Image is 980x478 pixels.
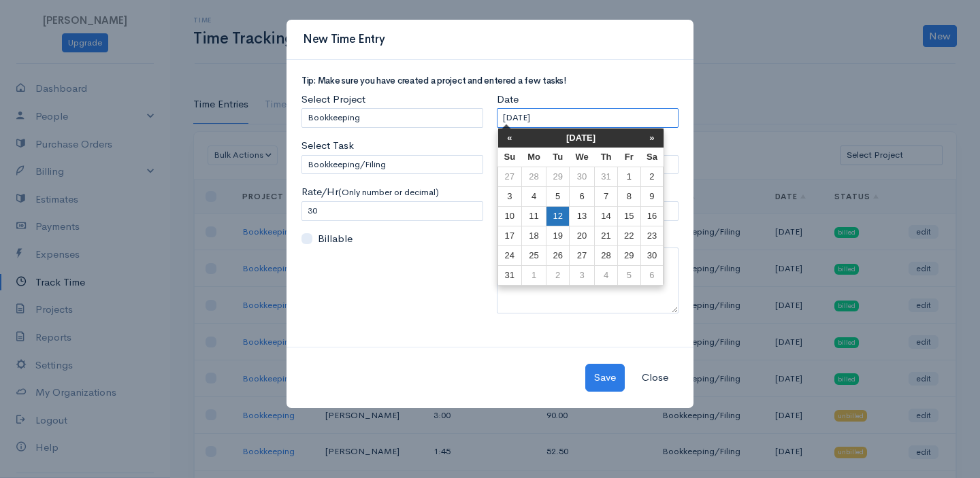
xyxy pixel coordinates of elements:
[318,231,353,247] label: Billable
[301,138,354,154] label: Select Task
[569,226,594,246] td: 20
[595,246,618,266] td: 28
[498,226,522,246] td: 17
[546,246,569,266] td: 26
[640,167,664,187] td: 2
[498,148,522,167] th: Su
[595,207,618,226] td: 14
[521,187,546,207] td: 4
[498,129,522,148] th: «
[546,226,569,246] td: 19
[640,226,664,246] td: 23
[521,226,546,246] td: 18
[546,167,569,187] td: 29
[497,92,519,107] label: Date
[618,148,640,167] th: Fr
[595,266,618,286] td: 4
[521,207,546,226] td: 11
[498,246,522,266] td: 24
[546,187,569,207] td: 5
[301,201,483,221] input: e.g. 50.00
[498,187,522,207] td: 3
[301,92,365,107] label: Select Project
[633,364,677,392] button: Close
[301,184,439,200] label: Rate/Hr
[498,167,522,187] td: 27
[521,129,640,148] th: [DATE]
[521,246,546,266] td: 25
[618,246,640,266] td: 29
[618,167,640,187] td: 1
[521,167,546,187] td: 28
[595,148,618,167] th: Th
[618,226,640,246] td: 22
[585,364,625,392] button: Save
[640,246,664,266] td: 30
[546,266,569,286] td: 2
[301,76,679,86] h5: Tip: Make sure you have created a project and entered a few tasks!
[569,148,594,167] th: We
[569,266,594,286] td: 3
[640,187,664,207] td: 9
[618,266,640,286] td: 5
[546,148,569,167] th: Tu
[640,148,664,167] th: Sa
[618,187,640,207] td: 8
[521,148,546,167] th: Mo
[640,266,664,286] td: 6
[569,167,594,187] td: 30
[569,246,594,266] td: 27
[521,266,546,286] td: 1
[595,187,618,207] td: 7
[640,207,664,226] td: 16
[569,187,594,207] td: 6
[618,207,640,226] td: 15
[595,167,618,187] td: 31
[569,207,594,226] td: 13
[498,266,522,286] td: 31
[338,186,439,198] small: (Only number or decimal)
[595,226,618,246] td: 21
[546,207,569,226] td: 12
[303,31,385,48] h3: New Time Entry
[640,129,664,148] th: »
[498,207,522,226] td: 10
